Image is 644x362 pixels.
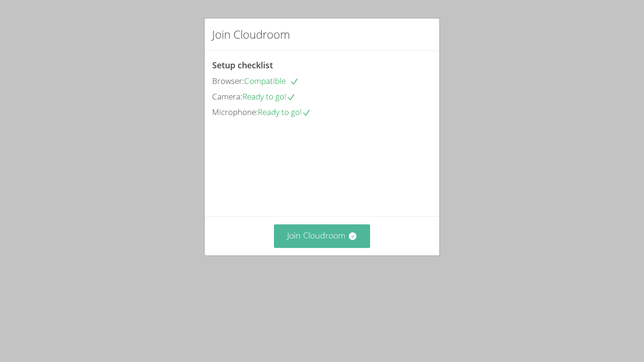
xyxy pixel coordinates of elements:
span: Ready to go! [258,107,311,117]
span: Compatible [244,75,299,86]
span: Microphone: [212,107,258,117]
span: Camera: [212,91,242,102]
span: Ready to go! [242,91,296,102]
span: Setup checklist [212,59,273,71]
button: Join Cloudroom [274,224,371,247]
span: Browser: [212,75,244,86]
h2: Join Cloudroom [212,26,290,43]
